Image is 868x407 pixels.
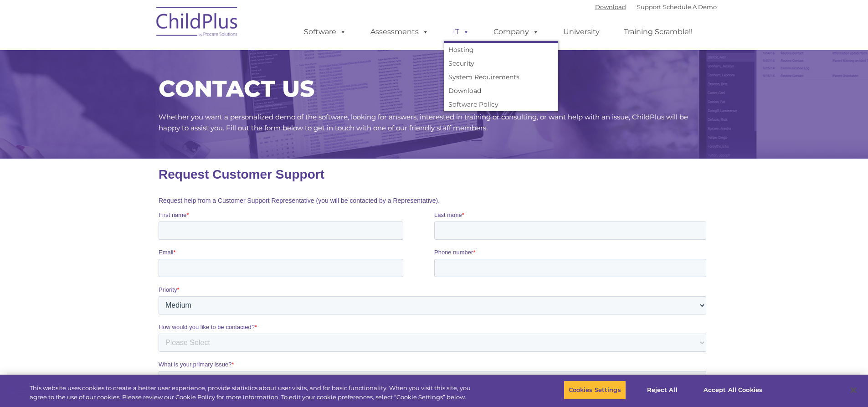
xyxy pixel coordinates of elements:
[595,3,717,10] font: |
[159,113,688,132] span: Whether you want a personalized demo of the software, looking for answers, interested in training...
[615,23,702,41] a: Training Scramble!!
[634,381,691,400] button: Reject All
[843,380,863,400] button: Close
[484,23,548,41] a: Company
[699,381,767,400] button: Accept All Cookies
[444,57,558,70] a: Security
[663,3,717,10] a: Schedule A Demo
[444,43,558,57] a: Hosting
[444,98,558,111] a: Software Policy
[564,381,626,400] button: Cookies Settings
[361,23,438,41] a: Assessments
[159,75,314,103] span: CONTACT US
[554,23,609,41] a: University
[152,0,243,46] img: ChildPlus by Procare Solutions
[295,23,355,41] a: Software
[444,23,478,41] a: IT
[595,3,626,10] a: Download
[444,70,558,84] a: System Requirements
[637,3,661,10] a: Support
[444,84,558,98] a: Download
